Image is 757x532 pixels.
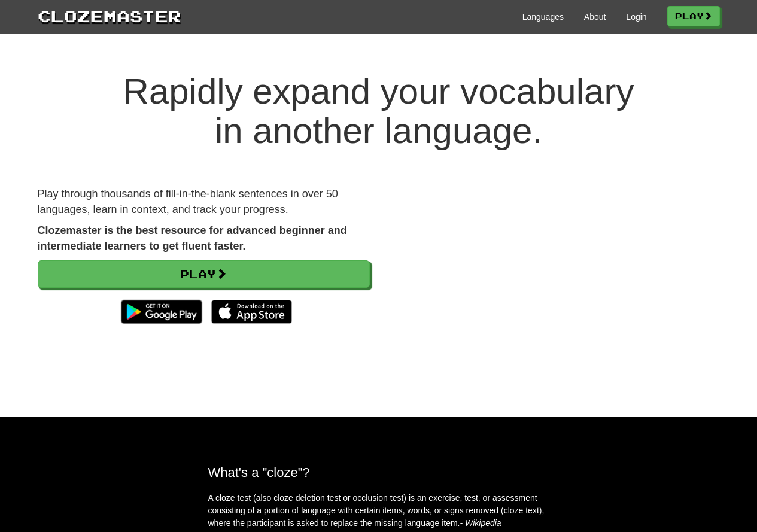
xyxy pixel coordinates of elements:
[211,300,292,324] img: Download_on_the_App_Store_Badge_US-UK_135x40-25178aeef6eb6b83b96f5f2d004eda3bffbb37122de64afbaef7...
[38,260,370,288] a: Play
[38,5,181,27] a: Clozemaster
[626,11,646,23] a: Login
[38,187,370,217] p: Play through thousands of fill-in-the-blank sentences in over 50 languages, learn in context, and...
[208,492,549,530] p: A cloze test (also cloze deletion test or occlusion test) is an exercise, test, or assessment con...
[115,294,208,330] img: Get it on Google Play
[38,224,347,252] strong: Clozemaster is the best resource for advanced beginner and intermediate learners to get fluent fa...
[522,11,564,23] a: Languages
[208,465,549,480] h2: What's a "cloze"?
[667,6,720,26] a: Play
[584,11,606,23] a: About
[460,518,501,528] em: - Wikipedia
